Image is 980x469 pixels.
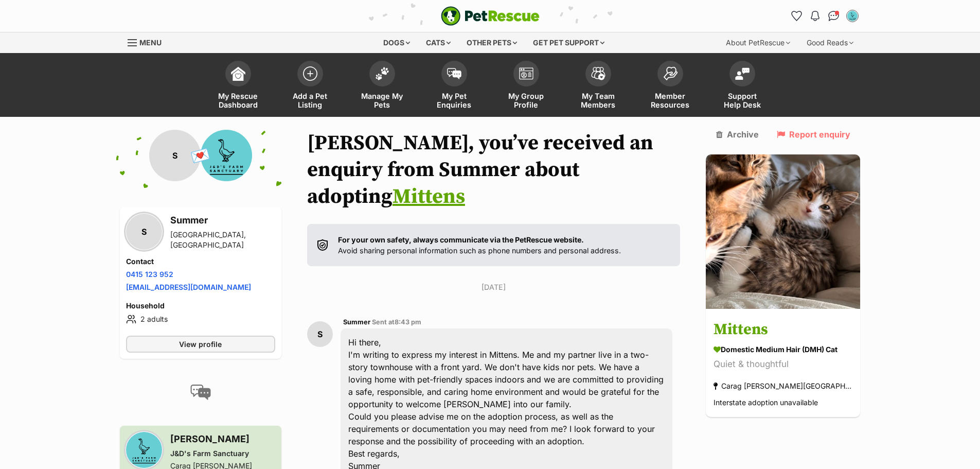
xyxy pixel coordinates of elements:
[591,67,605,80] img: team-members-icon-5396bd8760b3fe7c0b43da4ab00e1e3bb1a5d9ba89233759b79545d2d3fc5d0d.svg
[789,8,861,24] ul: Account quick links
[811,11,819,21] img: notifications-46538b983faf8c2785f20acdc204bb7945ddae34d4c08c2a6579f10ce5e182be.svg
[826,8,842,24] a: Conversations
[307,130,681,210] h1: [PERSON_NAME], you’ve received an enquiry from Summer about adopting
[777,130,850,139] a: Report enquiry
[139,38,162,47] span: Menu
[338,235,584,244] strong: For your own safety, always communicate via the PetRescue website.
[372,318,421,326] span: Sent at
[828,11,839,21] img: chat-41dd97257d64d25036548639549fe6c8038ab92f7586957e7f3b1b290dea8141.svg
[307,282,681,292] p: [DATE]
[231,66,245,81] img: dashboard-icon-eb2f2d2d3e046f16d808141f083e7271f6b2e854fb5c12c21221c1fb7104beca.svg
[634,56,706,117] a: Member Resources
[526,32,612,53] div: Get pet support
[419,32,458,53] div: Cats
[714,344,852,355] div: Domestic Medium Hair (DMH) Cat
[170,230,275,250] div: [GEOGRAPHIC_DATA], [GEOGRAPHIC_DATA]
[215,92,261,109] span: My Rescue Dashboard
[190,385,211,400] img: conversation-icon-4a6f8262b818ee0b60e3300018af0b2d0b884aa5de6e9bcb8d3d4eeb1a70a7c4.svg
[706,311,860,418] a: Mittens Domestic Medium Hair (DMH) Cat Quiet & thoughtful Carag [PERSON_NAME][GEOGRAPHIC_DATA] In...
[346,56,418,117] a: Manage My Pets
[441,6,540,26] img: logo-e224e6f780fb5917bec1dbf3a21bbac754714ae5b6737aabdf751b685950b380.svg
[441,6,540,26] a: PetRescue
[395,318,421,326] span: 8:43 pm
[202,56,274,117] a: My Rescue Dashboard
[447,68,461,79] img: pet-enquiries-icon-7e3ad2cf08bfb03b45e93fb7055b45f3efa6380592205ae92323e6603595dc1f.svg
[149,130,201,181] div: S
[663,66,678,80] img: member-resources-icon-8e73f808a243e03378d46382f2149f9095a855e16c252ad45f914b54edf8863c.svg
[714,398,818,407] span: Interstate adoption unavailable
[789,8,805,24] a: Favourites
[287,92,333,109] span: Add a Pet Listing
[126,313,275,325] li: 2 adults
[201,130,252,181] img: J&D's Farm Sanctuary profile pic
[431,92,477,109] span: My Pet Enquiries
[714,379,852,393] div: Carag [PERSON_NAME][GEOGRAPHIC_DATA]
[126,432,162,468] img: J&D's Farm Sanctuary profile pic
[170,213,275,228] h3: Summer
[375,67,389,80] img: manage-my-pets-icon-02211641906a0b7f246fdf0571729dbe1e7629f14944591b6c1af311fb30b64b.svg
[126,301,275,311] h4: Household
[418,56,490,117] a: My Pet Enquiries
[338,234,621,256] p: Avoid sharing personal information such as phone numbers and personal address.
[126,214,162,250] div: S
[343,318,370,326] span: Summer
[303,66,317,81] img: add-pet-listing-icon-0afa8454b4691262ce3f59096e99ab1cd57d4a30225e0717b998d2c9b9846f56.svg
[126,270,173,279] a: 0415 123 952
[844,8,861,24] button: My account
[714,319,852,342] h3: Mittens
[706,154,860,309] img: Mittens
[575,92,621,109] span: My Team Members
[503,92,549,109] span: My Group Profile
[128,32,169,51] a: Menu
[126,336,275,353] a: View profile
[562,56,634,117] a: My Team Members
[126,256,275,267] h4: Contact
[490,56,562,117] a: My Group Profile
[714,358,852,372] div: Quiet & thoughtful
[647,92,693,109] span: Member Resources
[393,184,465,210] a: Mittens
[189,145,212,167] span: 💌
[519,67,533,80] img: group-profile-icon-3fa3cf56718a62981997c0bc7e787c4b2cf8bcc04b72c1350f741eb67cf2f40e.svg
[706,56,778,117] a: Support Help Desk
[307,321,333,347] div: S
[359,92,405,109] span: Manage My Pets
[170,432,275,446] h3: [PERSON_NAME]
[799,32,861,53] div: Good Reads
[274,56,346,117] a: Add a Pet Listing
[719,32,797,53] div: About PetRescue
[179,339,222,350] span: View profile
[847,11,858,21] img: Debbie Sims profile pic
[716,130,759,139] a: Archive
[807,8,824,24] button: Notifications
[170,448,275,459] div: J&D's Farm Sanctuary
[735,67,750,80] img: help-desk-icon-fdf02630f3aa405de69fd3d07c3f3aa587a6932b1a1747fa1d2bba05be0121f9.svg
[459,32,524,53] div: Other pets
[376,32,417,53] div: Dogs
[719,92,765,109] span: Support Help Desk
[126,283,251,291] a: [EMAIL_ADDRESS][DOMAIN_NAME]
